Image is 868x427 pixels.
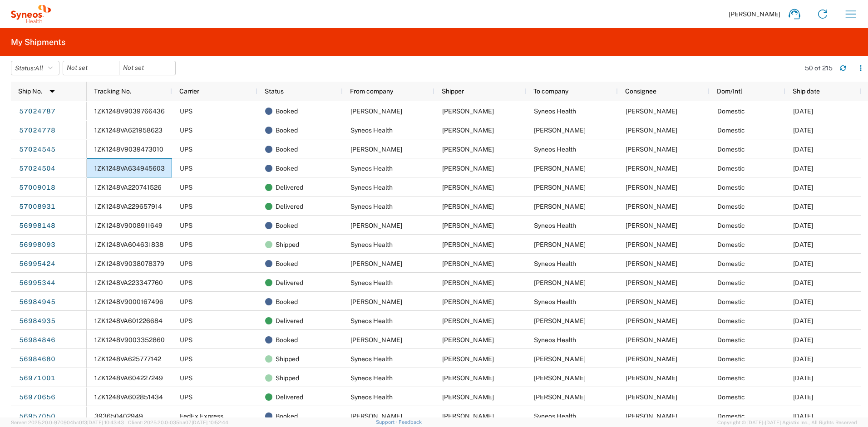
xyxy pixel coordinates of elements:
[276,407,298,426] span: Booked
[534,298,576,305] span: Syneos Health
[19,352,56,367] a: 56984680
[11,420,124,425] span: Server: 2025.20.0-970904bc0f3
[192,420,228,425] span: [DATE] 10:52:44
[19,276,56,290] a: 56995344
[180,355,192,363] span: UPS
[793,108,813,115] span: 10/03/2025
[534,165,586,172] span: Phillip Brady
[626,412,677,420] span: Ayman Abboud
[19,257,56,271] a: 56995424
[19,200,56,214] a: 57008931
[793,393,813,401] span: 09/30/2025
[534,412,576,420] span: Syneos Health
[94,260,164,267] span: 1ZK1248V9038078379
[180,279,192,286] span: UPS
[276,330,298,349] span: Booked
[626,165,677,172] span: Phillip Brady
[533,88,568,95] span: To company
[442,260,494,267] span: Phil Bidwell
[276,121,298,140] span: Booked
[19,314,56,329] a: 56984935
[793,203,813,210] span: 10/02/2025
[442,279,494,286] span: Ayman Abboud
[180,165,192,172] span: UPS
[793,355,813,363] span: 09/30/2025
[442,165,494,172] span: Ayman Abboud
[534,374,586,382] span: Nicholas Roma
[19,219,56,233] a: 56998148
[626,336,677,344] span: Ayman Abboud
[626,184,677,191] span: Justin Cooper
[717,298,745,305] span: Domestic
[276,178,303,197] span: Delivered
[717,279,745,286] span: Domestic
[350,260,402,267] span: Phil Bidwell
[442,184,494,191] span: Ayman Abboud
[276,368,299,388] span: Shipped
[19,181,56,195] a: 57009018
[276,235,299,254] span: Shipped
[626,203,677,210] span: Stephen Nelson
[793,374,813,382] span: 09/30/2025
[180,203,192,210] span: UPS
[276,102,298,121] span: Booked
[626,108,677,115] span: Ayman Abboud
[626,127,677,134] span: Penni Dolton
[350,127,393,134] span: Syneos Health
[805,64,833,72] div: 50 of 215
[128,420,228,425] span: Client: 2025.20.0-035ba07
[717,241,745,248] span: Domestic
[11,37,65,48] h2: My Shipments
[717,88,742,95] span: Dom/Intl
[442,203,494,210] span: Ayman Abboud
[87,420,124,425] span: [DATE] 10:43:43
[180,222,192,229] span: UPS
[94,146,163,153] span: 1ZK1248V9039473010
[717,412,745,420] span: Domestic
[534,355,586,363] span: Amy Medina
[94,184,162,191] span: 1ZK1248VA220741526
[442,222,494,229] span: Richa Patel
[626,279,677,286] span: Phil Bidwell
[94,355,161,363] span: 1ZK1248VA625777142
[45,84,59,98] img: arrow-dropdown.svg
[717,336,745,344] span: Domestic
[534,260,576,267] span: Syneos Health
[19,162,56,176] a: 57024504
[276,273,303,292] span: Delivered
[793,279,813,286] span: 10/01/2025
[350,279,393,286] span: Syneos Health
[793,184,813,191] span: 10/02/2025
[276,311,303,330] span: Delivered
[19,238,56,252] a: 56998093
[350,355,393,363] span: Syneos Health
[276,216,298,235] span: Booked
[19,390,56,405] a: 56970656
[534,336,576,344] span: Syneos Health
[717,393,745,401] span: Domestic
[94,279,163,286] span: 1ZK1248VA223347760
[376,419,399,425] a: Support
[442,317,494,324] span: Ayman Abboud
[717,418,857,427] span: Copyright © [DATE]-[DATE] Agistix Inc., All Rights Reserved
[180,336,192,344] span: UPS
[119,61,175,75] input: Not set
[793,146,813,153] span: 10/03/2025
[19,123,56,138] a: 57024778
[19,104,56,119] a: 57024787
[793,317,813,324] span: 09/30/2025
[19,371,56,386] a: 56971001
[265,88,284,95] span: Status
[442,298,494,305] span: Ashley Russell
[717,203,745,210] span: Domestic
[793,298,813,305] span: 09/30/2025
[442,393,494,401] span: Ayman Abboud
[19,142,56,157] a: 57024545
[94,108,165,115] span: 1ZK1248V9039766436
[180,374,192,382] span: UPS
[350,146,402,153] span: Phillip Brady
[276,254,298,273] span: Booked
[626,374,677,382] span: Nicholas Roma
[534,393,586,401] span: Sohaib Ahmed
[276,159,298,178] span: Booked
